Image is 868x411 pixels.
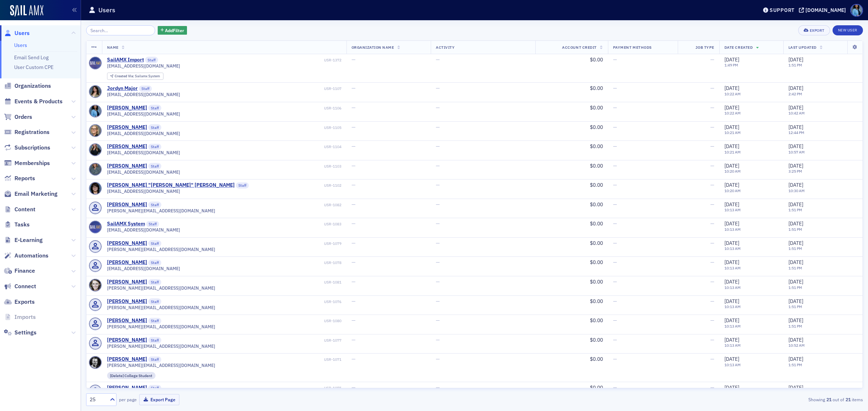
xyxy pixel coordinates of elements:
[352,220,356,227] span: —
[724,298,739,304] span: [DATE]
[590,356,603,362] span: $0.00
[107,240,147,247] div: [PERSON_NAME]
[724,143,739,150] span: [DATE]
[724,91,741,96] time: 10:22 AM
[590,124,603,130] span: $0.00
[163,280,341,285] div: USR-1081
[107,221,145,227] a: SailAMX System
[352,259,356,265] span: —
[107,63,180,69] span: [EMAIL_ADDRESS][DOMAIN_NAME]
[352,85,356,91] span: —
[107,259,147,266] a: [PERSON_NAME]
[436,298,440,304] span: —
[163,203,341,207] div: USR-1082
[250,183,341,188] div: USR-1102
[352,143,356,150] span: —
[14,144,50,152] span: Subscriptions
[107,279,147,285] div: [PERSON_NAME]
[724,265,741,271] time: 10:13 AM
[436,317,440,324] span: —
[613,259,617,265] span: —
[158,26,187,35] button: AddFilter
[788,337,803,343] span: [DATE]
[4,329,37,337] a: Settings
[710,201,714,208] span: —
[724,182,739,188] span: [DATE]
[788,188,805,193] time: 10:30 AM
[436,259,440,265] span: —
[710,384,714,391] span: —
[107,227,180,233] span: [EMAIL_ADDRESS][DOMAIN_NAME]
[724,362,741,367] time: 10:13 AM
[436,278,440,285] span: —
[724,163,739,169] span: [DATE]
[613,85,617,91] span: —
[352,278,356,285] span: —
[115,74,160,78] div: Sailamx System
[352,182,356,188] span: —
[107,317,147,324] a: [PERSON_NAME]
[788,207,802,212] time: 1:51 PM
[107,305,215,310] span: [PERSON_NAME][EMAIL_ADDRESS][DOMAIN_NAME]
[590,337,603,343] span: $0.00
[148,105,161,111] span: Staff
[724,188,741,193] time: 10:20 AM
[107,285,215,291] span: [PERSON_NAME][EMAIL_ADDRESS][DOMAIN_NAME]
[107,298,147,305] div: [PERSON_NAME]
[107,85,138,92] a: Jordyn Major
[788,343,805,348] time: 10:52 AM
[148,385,161,391] span: Staff
[724,285,741,290] time: 10:13 AM
[163,164,341,169] div: USR-1103
[724,343,741,348] time: 10:13 AM
[107,343,215,349] span: [PERSON_NAME][EMAIL_ADDRESS][DOMAIN_NAME]
[148,337,161,343] span: Staff
[107,202,147,208] div: [PERSON_NAME]
[14,221,30,229] span: Tasks
[788,124,803,130] span: [DATE]
[724,317,739,324] span: [DATE]
[107,105,147,111] div: [PERSON_NAME]
[710,240,714,246] span: —
[107,356,147,363] a: [PERSON_NAME]
[107,73,163,80] div: Created Via: Sailamx System
[107,363,215,368] span: [PERSON_NAME][EMAIL_ADDRESS][DOMAIN_NAME]
[352,317,356,324] span: —
[724,324,741,329] time: 10:13 AM
[810,29,825,33] div: Export
[4,205,35,213] a: Content
[724,384,739,391] span: [DATE]
[163,106,341,111] div: USR-1106
[14,282,36,290] span: Connect
[148,318,161,324] span: Staff
[107,169,180,175] span: [EMAIL_ADDRESS][DOMAIN_NAME]
[107,372,156,379] div: [Delete] College Student
[14,54,48,61] a: Email Send Log
[710,143,714,150] span: —
[788,201,803,208] span: [DATE]
[165,27,184,34] span: Add Filter
[14,190,58,198] span: Email Marketing
[10,5,43,17] a: SailAMX
[590,384,603,391] span: $0.00
[14,174,35,182] span: Reports
[4,128,50,136] a: Registrations
[724,304,741,309] time: 10:13 AM
[788,163,803,169] span: [DATE]
[436,240,440,246] span: —
[107,143,147,150] a: [PERSON_NAME]
[352,298,356,304] span: —
[14,298,35,306] span: Exports
[4,159,50,167] a: Memberships
[788,169,802,174] time: 3:25 PM
[724,278,739,285] span: [DATE]
[4,29,30,37] a: Users
[148,144,161,150] span: Staff
[163,357,341,362] div: USR-1071
[613,182,617,188] span: —
[613,45,652,50] span: Payment Methods
[161,222,341,226] div: USR-1083
[590,163,603,169] span: $0.00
